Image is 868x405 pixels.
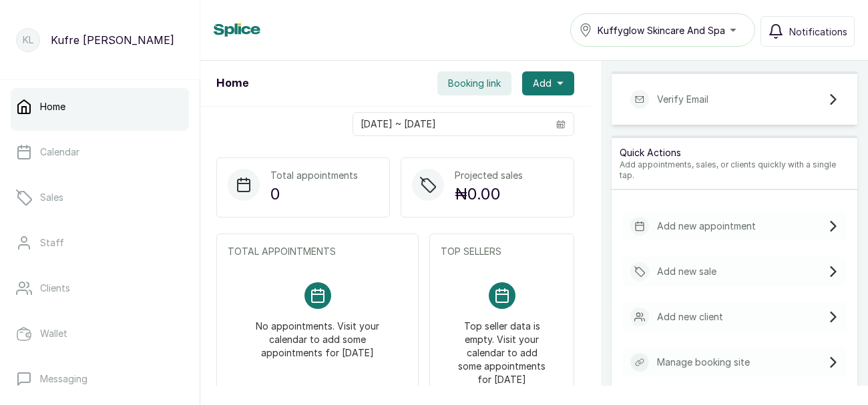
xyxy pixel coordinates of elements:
[244,309,391,360] p: No appointments. Visit your calendar to add some appointments for [DATE]
[11,270,189,307] a: Clients
[11,315,189,352] a: Wallet
[533,77,552,90] span: Add
[657,310,723,324] p: Add new client
[657,220,756,233] p: Add new appointment
[270,182,358,206] p: 0
[11,133,189,171] a: Calendar
[11,179,189,216] a: Sales
[11,224,189,262] a: Staff
[620,146,849,159] p: Quick Actions
[522,71,574,95] button: Add
[556,119,566,129] svg: calendar
[657,265,716,278] p: Add new sale
[789,25,847,39] span: Notifications
[455,182,523,206] p: ₦0.00
[657,356,750,369] p: Manage booking site
[51,32,174,48] p: Kufre [PERSON_NAME]
[448,77,501,90] span: Booking link
[441,245,563,258] p: TOP SELLERS
[40,372,87,386] p: Messaging
[570,13,755,47] button: Kuffyglow Skincare And Spa
[455,169,523,182] p: Projected sales
[40,282,70,295] p: Clients
[353,113,548,135] input: Select date
[270,169,358,182] p: Total appointments
[11,360,189,398] a: Messaging
[40,145,79,159] p: Calendar
[657,93,708,106] p: Verify Email
[457,309,547,386] p: Top seller data is empty. Visit your calendar to add some appointments for [DATE]
[620,159,849,181] p: Add appointments, sales, or clients quickly with a single tap.
[40,327,67,340] p: Wallet
[216,75,248,91] h1: Home
[228,245,407,258] p: TOTAL APPOINTMENTS
[40,191,63,204] p: Sales
[40,100,65,113] p: Home
[40,236,64,250] p: Staff
[23,33,33,47] p: KL
[11,88,189,125] a: Home
[437,71,511,95] button: Booking link
[598,23,725,37] span: Kuffyglow Skincare And Spa
[761,16,855,47] button: Notifications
